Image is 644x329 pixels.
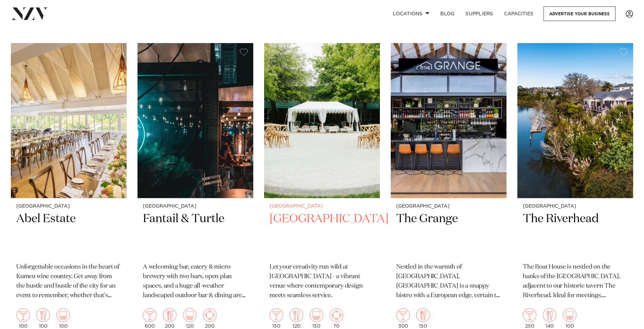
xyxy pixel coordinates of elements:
[330,308,343,322] img: meeting.png
[270,308,283,329] div: 150
[36,308,50,322] img: dining.png
[163,308,177,322] img: dining.png
[11,7,48,20] img: nzv-logo.png
[270,204,374,209] small: [GEOGRAPHIC_DATA]
[270,263,374,301] p: Let your creativity run wild at [GEOGRAPHIC_DATA] - a vibrant venue where contemporary design mee...
[310,308,323,329] div: 150
[16,308,30,329] div: 100
[16,204,121,209] small: [GEOGRAPHIC_DATA]
[416,308,430,322] img: dining.png
[543,308,556,329] div: 140
[270,211,374,257] h2: [GEOGRAPHIC_DATA]
[416,308,430,329] div: 150
[16,263,121,301] p: Unforgettable occasions in the heart of Kumeu wine country. Get away from the hustle and bustle o...
[143,263,248,301] p: A welcoming bar, eatery & micro brewery with two bars, open plan spaces, and a huge all-weather l...
[183,308,197,329] div: 120
[387,6,435,21] a: Locations
[203,308,217,329] div: 200
[544,6,615,21] a: Advertise your business
[203,308,217,322] img: meeting.png
[56,308,70,329] div: 100
[183,308,197,322] img: theatre.png
[143,308,157,329] div: 600
[499,6,539,21] a: Capacities
[396,308,410,329] div: 300
[523,263,628,301] p: The Boat House is nestled on the banks of the [GEOGRAPHIC_DATA], adjacent to our historic tavern ...
[290,308,303,322] img: dining.png
[396,204,501,209] small: [GEOGRAPHIC_DATA]
[523,308,536,322] img: cocktail.png
[563,308,576,329] div: 100
[435,6,460,21] a: BLOG
[543,308,556,322] img: dining.png
[460,6,498,21] a: SUPPLIERS
[143,308,157,322] img: cocktail.png
[143,211,248,257] h2: Fantail & Turtle
[56,308,70,322] img: theatre.png
[330,308,343,329] div: 70
[523,308,536,329] div: 250
[310,308,323,322] img: theatre.png
[163,308,177,329] div: 200
[270,308,283,322] img: cocktail.png
[143,204,248,209] small: [GEOGRAPHIC_DATA]
[290,308,303,329] div: 120
[36,308,50,329] div: 100
[16,308,30,322] img: cocktail.png
[523,204,628,209] small: [GEOGRAPHIC_DATA]
[523,211,628,257] h2: The Riverhead
[396,211,501,257] h2: The Grange
[396,263,501,301] p: Nestled in the warmth of [GEOGRAPHIC_DATA], [GEOGRAPHIC_DATA] is a snappy bistro with a European ...
[396,308,410,322] img: cocktail.png
[563,308,576,322] img: theatre.png
[16,211,121,257] h2: Abel Estate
